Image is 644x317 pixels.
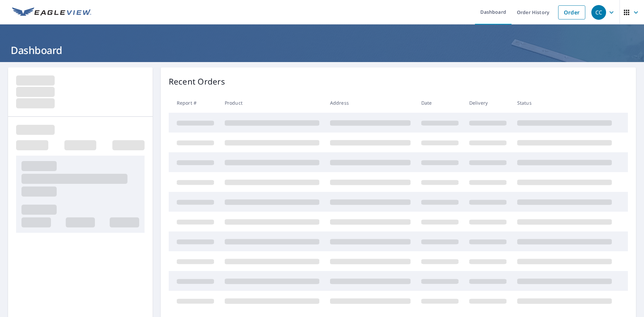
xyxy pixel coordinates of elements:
p: Recent Orders [169,75,225,88]
img: EV Logo [12,7,91,17]
th: Report # [169,93,219,113]
th: Status [512,93,617,113]
a: Order [558,5,585,19]
th: Product [219,93,325,113]
div: CC [591,5,606,20]
th: Address [325,93,416,113]
th: Delivery [464,93,512,113]
h1: Dashboard [8,43,636,57]
th: Date [416,93,464,113]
